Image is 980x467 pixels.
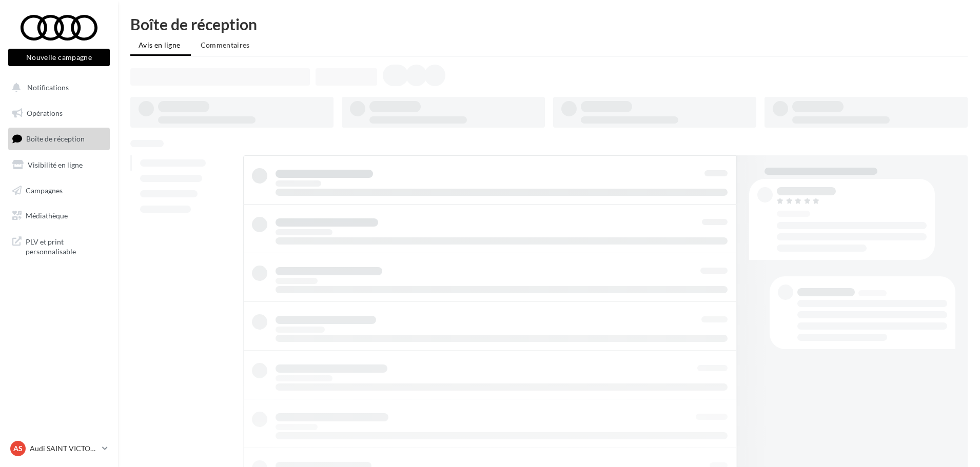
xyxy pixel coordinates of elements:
[26,186,63,194] span: Campagnes
[6,180,112,201] a: Campagnes
[6,77,108,98] button: Notifications
[26,211,68,220] span: Médiathèque
[8,439,110,458] a: AS Audi SAINT VICTORET
[26,235,106,257] span: PLV et print personnalisable
[6,154,112,176] a: Visibilité en ligne
[27,109,63,117] span: Opérations
[6,103,112,124] a: Opérations
[6,128,112,150] a: Boîte de réception
[6,231,112,261] a: PLV et print personnalisable
[27,83,69,92] span: Notifications
[26,134,85,143] span: Boîte de réception
[201,40,250,49] span: Commentaires
[30,443,98,454] p: Audi SAINT VICTORET
[6,205,112,227] a: Médiathèque
[28,160,83,169] span: Visibilité en ligne
[130,16,968,32] div: Boîte de réception
[13,443,23,454] span: AS
[8,49,110,66] button: Nouvelle campagne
